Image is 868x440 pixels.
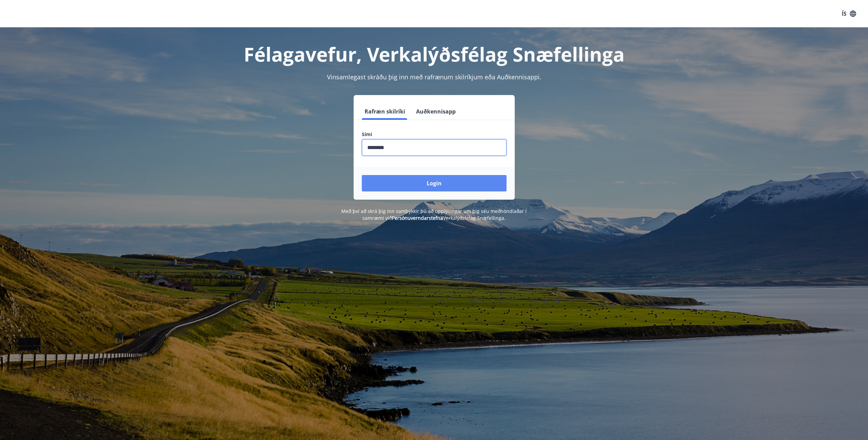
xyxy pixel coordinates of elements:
button: Rafræn skilríki [362,103,408,120]
button: Login [362,175,507,191]
h1: Félagavefur, Verkalýðsfélag Snæfellinga [197,41,672,67]
label: Sími [362,131,507,138]
button: Auðkennisapp [413,103,458,120]
span: Með því að skrá þig inn samþykkir þú að upplýsingar um þig séu meðhöndlaðar í samræmi við Verkalý... [341,208,527,221]
button: ÍS [838,8,860,20]
span: Vinsamlegast skráðu þig inn með rafrænum skilríkjum eða Auðkennisappi. [327,73,541,81]
a: Persónuverndarstefna [392,215,443,221]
